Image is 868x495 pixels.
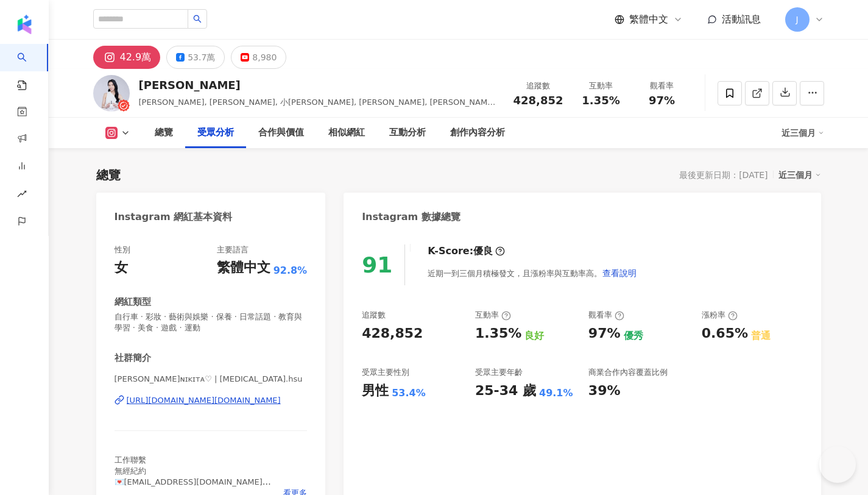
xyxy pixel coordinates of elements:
span: 1.35% [582,94,619,107]
div: 受眾主要性別 [362,367,409,378]
div: 性別 [115,244,130,255]
span: 428,852 [513,94,563,107]
span: [PERSON_NAME]ɴɪᴋɪᴛᴀ♡ | [MEDICAL_DATA].hsu [115,374,308,385]
div: 追蹤數 [362,310,386,321]
div: 49.1% [539,386,573,400]
div: 總覽 [155,126,173,140]
div: 近三個月 [778,167,821,183]
img: KOL Avatar [93,75,130,112]
div: 追蹤數 [513,80,563,92]
span: 活動訊息 [722,13,761,25]
div: 97% [588,324,621,343]
div: 近三個月 [782,123,824,143]
div: 相似網紅 [328,126,365,140]
div: 良好 [524,329,544,343]
div: 總覽 [96,166,121,183]
div: 社群簡介 [115,352,151,365]
div: 近期一到三個月積極發文，且漲粉率與互動率高。 [428,261,637,285]
div: 8,980 [252,49,277,66]
span: 自行車 · 彩妝 · 藝術與娛樂 · 保養 · 日常話題 · 教育與學習 · 美食 · 遊戲 · 運動 [115,312,308,333]
div: 網紅類型 [115,296,151,308]
div: 普通 [751,329,771,343]
div: 91 [362,252,392,277]
div: 女 [115,258,128,277]
div: 0.65% [702,324,748,343]
div: 男性 [362,382,389,401]
div: 漲粉率 [702,310,738,321]
span: 查看說明 [602,268,637,278]
div: 主要語言 [217,244,249,255]
button: 8,980 [231,46,286,69]
span: J [796,13,798,26]
div: 繁體中文 [217,258,270,277]
span: 92.8% [273,264,308,277]
span: search [193,15,202,23]
div: 428,852 [362,324,423,343]
div: 優秀 [624,329,643,343]
button: 42.9萬 [93,46,161,69]
div: 合作與價值 [258,126,304,140]
div: 觀看率 [588,310,624,321]
iframe: Help Scout Beacon - Open [819,446,856,483]
div: 受眾分析 [197,126,234,140]
div: 53.7萬 [188,49,215,66]
button: 53.7萬 [166,46,225,69]
div: K-Score : [428,244,505,258]
span: 97% [649,94,675,107]
div: 39% [588,382,621,401]
div: [PERSON_NAME] [139,77,500,93]
div: 互動率 [475,310,511,321]
div: 互動率 [578,80,624,92]
div: Instagram 數據總覽 [362,210,460,224]
img: logo icon [15,15,34,34]
div: 觀看率 [639,80,685,92]
div: 最後更新日期：[DATE] [679,170,767,180]
a: [URL][DOMAIN_NAME][DOMAIN_NAME] [115,395,308,406]
div: 優良 [473,244,493,258]
div: [URL][DOMAIN_NAME][DOMAIN_NAME] [127,395,281,406]
div: 25-34 歲 [475,382,536,401]
span: 繁體中文 [629,13,668,26]
div: 創作內容分析 [450,126,505,140]
div: 受眾主要年齡 [475,367,523,378]
button: 查看說明 [602,261,637,285]
div: 42.9萬 [120,49,152,66]
span: [PERSON_NAME], [PERSON_NAME], 小[PERSON_NAME], [PERSON_NAME], [PERSON_NAME][PERSON_NAME] [139,98,496,119]
div: 1.35% [475,324,521,343]
div: 互動分析 [389,126,426,140]
a: search [17,44,41,91]
div: Instagram 網紅基本資料 [115,210,233,224]
div: 53.4% [392,386,426,400]
div: 商業合作內容覆蓋比例 [588,367,668,378]
span: rise [17,182,27,209]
